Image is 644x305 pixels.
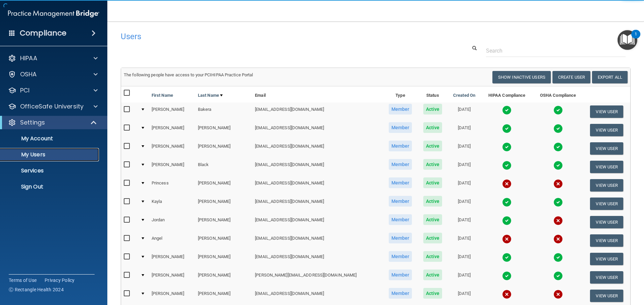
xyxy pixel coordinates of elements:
td: Jordan [149,213,195,231]
img: tick.e7d51cea.svg [502,161,512,170]
a: Terms of Use [9,277,37,284]
a: Last Name [198,91,223,99]
a: PCI [8,86,98,94]
img: tick.e7d51cea.svg [502,253,512,262]
td: [DATE] [447,250,481,268]
span: Active [423,251,442,262]
img: tick.e7d51cea.svg [502,142,512,152]
button: View User [590,253,623,265]
img: tick.e7d51cea.svg [553,271,563,281]
td: [DATE] [447,195,481,213]
button: View User [590,271,623,284]
td: [PERSON_NAME] [149,102,195,121]
button: View User [590,179,623,192]
span: Ⓒ Rectangle Health 2024 [9,286,64,293]
img: tick.e7d51cea.svg [502,198,512,207]
h4: Compliance [20,28,66,38]
td: [DATE] [447,231,481,250]
td: [DATE] [447,139,481,158]
td: [PERSON_NAME] [195,213,252,231]
span: Member [389,122,412,133]
button: View User [590,198,623,210]
td: [PERSON_NAME] [149,250,195,268]
button: View User [590,161,623,173]
a: First Name [152,91,173,99]
th: Email [252,86,383,102]
img: cross.ca9f0e7f.svg [553,234,563,244]
span: Member [389,141,412,151]
p: HIPAA [20,54,37,62]
a: Privacy Policy [45,277,75,284]
button: Create User [552,71,590,83]
td: [EMAIL_ADDRESS][DOMAIN_NAME] [252,195,383,213]
span: Member [389,104,412,115]
th: Status [418,86,448,102]
img: cross.ca9f0e7f.svg [553,290,563,299]
span: Active [423,122,442,133]
a: Created On [453,91,475,99]
td: Bakera [195,102,252,121]
span: Member [389,214,412,225]
span: Active [423,270,442,280]
img: PMB logo [8,7,99,20]
a: OfficeSafe University [8,102,98,110]
span: Member [389,288,412,299]
td: [DATE] [447,268,481,287]
span: Member [389,177,412,188]
td: [PERSON_NAME] [149,268,195,287]
td: [PERSON_NAME] [195,176,252,195]
button: View User [590,216,623,228]
a: Export All [592,71,628,83]
span: Active [423,104,442,115]
td: [PERSON_NAME] [149,287,195,305]
td: [EMAIL_ADDRESS][DOMAIN_NAME] [252,231,383,250]
a: Settings [8,119,97,127]
td: [DATE] [447,176,481,195]
a: HIPAA [8,54,98,62]
td: [DATE] [447,213,481,231]
td: [PERSON_NAME] [195,287,252,305]
span: Member [389,233,412,243]
td: [EMAIL_ADDRESS][DOMAIN_NAME] [252,250,383,268]
td: [EMAIL_ADDRESS][DOMAIN_NAME] [252,158,383,176]
p: My Users [4,151,96,158]
span: Active [423,214,442,225]
img: cross.ca9f0e7f.svg [553,179,563,188]
p: OSHA [20,70,37,78]
th: OSHA Compliance [533,86,583,102]
td: [PERSON_NAME] [195,139,252,158]
td: [PERSON_NAME] [195,250,252,268]
img: tick.e7d51cea.svg [502,271,512,281]
p: Settings [20,119,45,127]
td: [DATE] [447,287,481,305]
td: [PERSON_NAME] [195,231,252,250]
td: [EMAIL_ADDRESS][DOMAIN_NAME] [252,102,383,121]
img: tick.e7d51cea.svg [553,161,563,170]
span: Member [389,251,412,262]
p: PCI [20,86,30,94]
img: tick.e7d51cea.svg [553,253,563,262]
td: Angel [149,231,195,250]
button: View User [590,142,623,155]
span: Active [423,233,442,243]
img: cross.ca9f0e7f.svg [502,290,512,299]
td: [EMAIL_ADDRESS][DOMAIN_NAME] [252,287,383,305]
td: [PERSON_NAME] [195,121,252,139]
span: Member [389,159,412,170]
td: [PERSON_NAME] [195,195,252,213]
img: tick.e7d51cea.svg [502,105,512,115]
img: tick.e7d51cea.svg [553,105,563,115]
button: View User [590,234,623,247]
span: Member [389,270,412,280]
span: Active [423,141,442,151]
h4: Users [121,32,414,41]
input: Search [486,45,626,57]
td: [PERSON_NAME] [149,139,195,158]
button: Open Resource Center, 1 new notification [618,30,637,50]
td: [PERSON_NAME] [195,268,252,287]
p: Services [4,167,96,174]
a: OSHA [8,70,98,78]
button: View User [590,290,623,302]
td: [EMAIL_ADDRESS][DOMAIN_NAME] [252,213,383,231]
img: tick.e7d51cea.svg [553,142,563,152]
